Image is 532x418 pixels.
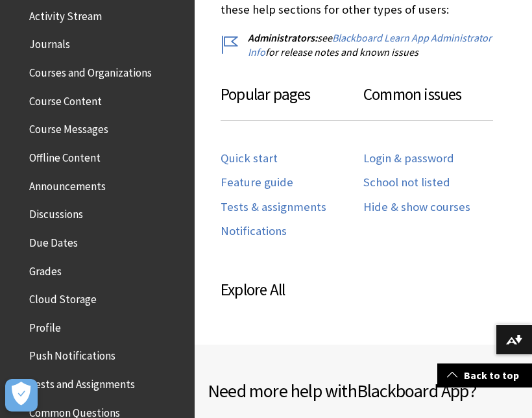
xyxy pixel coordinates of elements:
span: Tests and Assignments [29,373,135,391]
a: Notifications [221,224,287,239]
a: School not listed [363,175,450,190]
span: Profile [29,317,61,334]
a: Hide & show courses [363,200,470,215]
p: see for release notes and known issues [221,31,506,60]
span: Due Dates [29,232,78,249]
span: Administrators: [248,31,317,44]
span: Discussions [29,203,83,221]
h2: Need more help with ? [208,377,519,404]
h3: Common issues [363,82,493,121]
span: Courses and Organizations [29,62,152,79]
button: Open Preferences [5,379,38,412]
a: Feature guide [221,175,293,190]
span: Blackboard App [357,379,469,402]
span: Offline Content [29,147,101,164]
span: Journals [29,34,70,51]
span: Announcements [29,175,106,193]
h3: Explore All [221,278,506,302]
span: Course Messages [29,119,108,136]
a: Back to top [437,363,532,387]
a: Tests & assignments [221,200,326,215]
a: Quick start [221,151,278,166]
a: Blackboard Learn App Administrator Info [248,31,492,59]
a: Login & password [363,151,454,166]
span: Cloud Storage [29,288,97,306]
span: Push Notifications [29,345,115,363]
span: Course Content [29,90,102,108]
h3: Popular pages [221,82,363,121]
span: Grades [29,260,62,278]
span: Activity Stream [29,5,102,23]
